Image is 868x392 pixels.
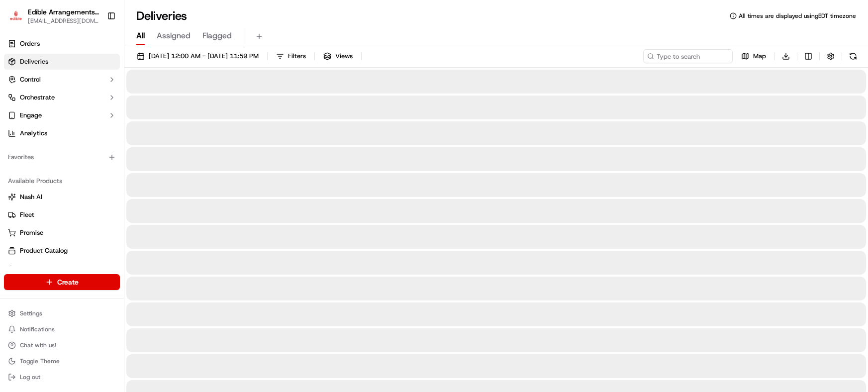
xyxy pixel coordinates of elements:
span: [DATE] 12:00 AM - [DATE] 11:59 PM [149,52,259,61]
button: Edible Arrangements - Savannah, GAEdible Arrangements - [GEOGRAPHIC_DATA], [GEOGRAPHIC_DATA][EMAI... [4,4,103,28]
a: Deliveries [4,54,120,70]
button: Promise [4,225,120,241]
button: Settings [4,306,120,320]
input: Type to search [643,49,733,63]
span: Orchestrate [20,93,55,102]
span: Chat with us! [20,341,56,349]
button: Orchestrate [4,90,120,105]
span: Returns [20,264,42,273]
button: [DATE] 12:00 AM - [DATE] 11:59 PM [132,49,263,63]
span: Engage [20,111,42,120]
span: Product Catalog [20,246,68,255]
a: Fleet [8,210,116,219]
span: Log out [20,373,40,381]
button: Control [4,72,120,88]
span: Create [57,277,79,287]
button: Views [319,49,357,63]
span: Fleet [20,210,34,219]
div: Available Products [4,173,120,189]
span: Settings [20,309,42,317]
a: Analytics [4,125,120,141]
span: Analytics [20,129,47,138]
button: Toggle Theme [4,354,120,368]
button: Edible Arrangements - [GEOGRAPHIC_DATA], [GEOGRAPHIC_DATA] [28,7,99,17]
span: Map [753,52,766,61]
a: Orders [4,36,120,52]
button: Notifications [4,322,120,336]
button: Nash AI [4,189,120,205]
span: Flagged [202,30,232,42]
img: Edible Arrangements - Savannah, GA [8,9,24,23]
a: Nash AI [8,193,116,201]
a: Product Catalog [8,246,116,255]
span: Assigned [157,30,191,42]
div: Favorites [4,149,120,165]
a: Promise [8,228,116,237]
button: Map [737,49,771,63]
button: Refresh [846,49,860,63]
button: [EMAIL_ADDRESS][DOMAIN_NAME] [28,17,99,25]
span: Orders [20,39,40,48]
span: Deliveries [20,57,48,66]
span: Nash AI [20,193,42,201]
button: Fleet [4,207,120,223]
span: Notifications [20,325,55,333]
span: Filters [288,52,306,61]
button: Returns [4,261,120,277]
span: Toggle Theme [20,357,60,365]
span: All [136,30,145,42]
span: Views [335,52,353,61]
button: Create [4,274,120,290]
a: Returns [8,264,116,273]
span: All times are displayed using EDT timezone [739,12,856,20]
button: Filters [272,49,310,63]
button: Log out [4,370,120,384]
span: Control [20,75,41,84]
h1: Deliveries [136,8,187,24]
button: Engage [4,107,120,123]
button: Chat with us! [4,338,120,352]
span: Promise [20,228,43,237]
button: Product Catalog [4,243,120,259]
